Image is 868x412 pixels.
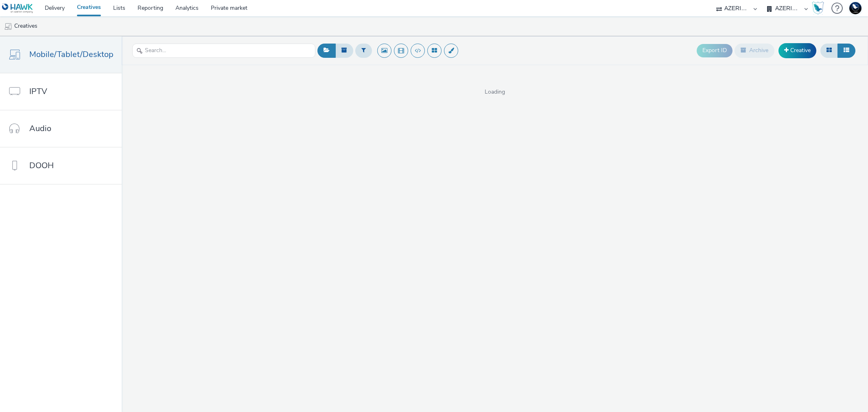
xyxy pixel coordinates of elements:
img: Hawk Academy [812,2,824,15]
a: Creative [778,43,816,58]
button: Export ID [697,44,732,57]
button: Grid [820,44,838,57]
img: undefined Logo [2,3,33,13]
input: Search... [132,44,315,58]
span: Loading [122,88,868,96]
button: Table [837,44,855,57]
span: DOOH [29,160,54,171]
span: IPTV [29,85,47,97]
img: mobile [4,22,12,31]
span: Mobile/Tablet/Desktop [29,48,114,60]
a: Hawk Academy [812,2,827,15]
span: Audio [29,123,51,134]
img: Support Hawk [849,2,861,14]
button: Archive [735,44,774,57]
